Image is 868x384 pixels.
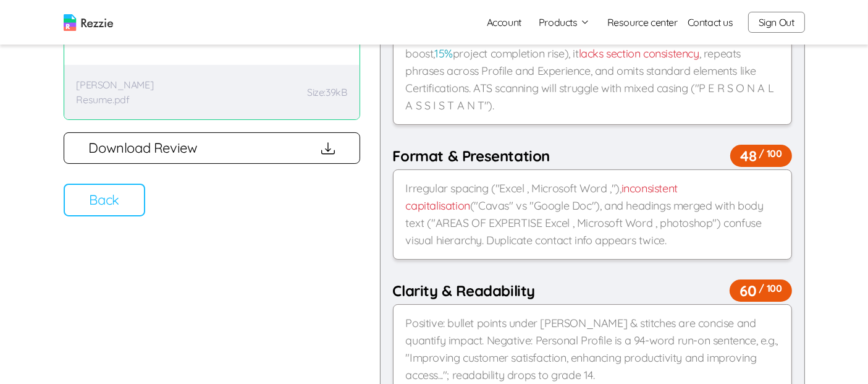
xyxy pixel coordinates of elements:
[64,14,113,31] img: logo
[434,46,453,61] span: 15%
[759,146,782,161] span: / 100
[393,17,792,125] div: While the resume contains measurable outcomes ( attendance boost, project completion rise), it , ...
[77,77,200,107] p: [PERSON_NAME] Resume.pdf
[64,132,360,164] button: Download Review
[406,181,678,213] span: inconsistent capitalisation
[579,46,699,61] span: lacks section consistency
[607,15,678,30] a: Resource center
[539,15,590,30] button: Products
[64,184,145,216] button: Back
[307,85,347,100] p: Size: 39kB
[730,279,791,302] span: 60
[748,12,805,33] button: Sign Out
[477,10,531,35] a: Account
[688,15,733,30] a: Contact us
[393,145,792,167] div: Format & Presentation
[393,169,792,260] div: Irregular spacing ("Excel , Microsoft Word ,"), ("Cavas" vs "Google Doc"), and headings merged wi...
[759,281,782,296] span: / 100
[393,279,792,302] div: Clarity & Readability
[730,145,791,167] span: 48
